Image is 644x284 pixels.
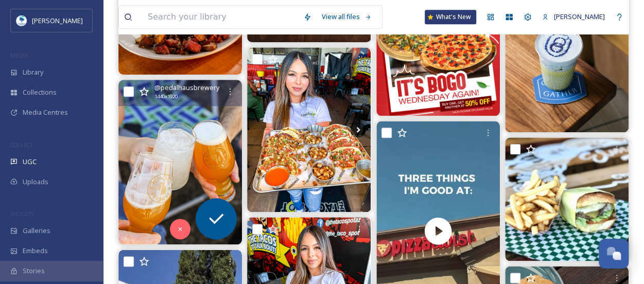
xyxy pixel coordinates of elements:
[23,246,48,256] span: Embeds
[154,83,219,93] span: @ pedalhausbrewery
[23,157,37,167] span: UGC
[23,87,57,97] span: Collections
[505,137,629,261] img: New Weekly Special Unlocked ! •Elmer’s Roasted Green Chili Cheeseburger• A fresh juicy burger com...
[118,80,242,244] img: Hot days call for cold beers. Stop by any of our locations and cool off with us today!
[32,16,83,25] span: [PERSON_NAME]
[554,12,605,21] span: [PERSON_NAME]
[537,7,610,27] a: [PERSON_NAME]
[143,6,298,28] input: Search your library
[247,47,371,212] img: Tag who you sharing this platter of perfection with 😍✨ #Food
[16,15,27,26] img: download.jpeg
[23,226,50,236] span: Galleries
[10,210,34,218] span: WIDGETS
[10,141,32,149] span: COLLECT
[23,108,68,117] span: Media Centres
[425,10,476,24] a: What's New
[23,67,43,77] span: Library
[10,51,28,59] span: MEDIA
[599,239,629,269] button: Open Chat
[23,177,48,187] span: Uploads
[317,7,377,27] a: View all files
[23,266,45,276] span: Stories
[154,93,178,100] span: 1440 x 1920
